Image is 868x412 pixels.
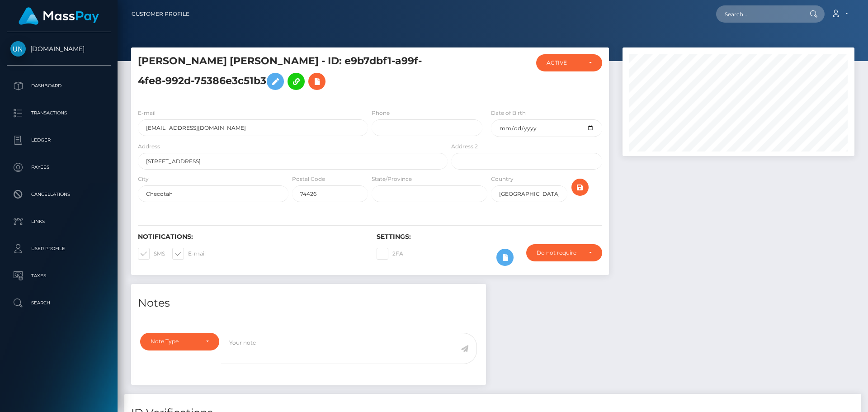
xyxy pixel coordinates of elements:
label: 2FA [377,248,403,260]
p: Dashboard [10,79,107,93]
a: Customer Profile [132,5,189,24]
p: User Profile [10,242,107,256]
label: Postal Code [292,175,325,183]
label: Address [138,142,160,151]
a: Payees [7,156,111,179]
a: Dashboard [7,75,111,97]
label: Date of Birth [491,109,526,117]
h6: Notifications: [138,233,363,241]
a: Links [7,210,111,233]
a: Taxes [7,265,111,287]
p: Payees [10,161,107,174]
label: Country [491,175,514,183]
label: Phone [372,109,390,117]
h5: [PERSON_NAME] [PERSON_NAME] - ID: e9b7dbf1-a99f-4fe8-992d-75386e3c51b3 [138,54,443,95]
h6: Settings: [377,233,602,241]
label: State/Province [372,175,412,183]
a: Cancellations [7,183,111,206]
p: Links [10,215,107,228]
a: Transactions [7,102,111,124]
label: Address 2 [451,142,478,151]
a: User Profile [7,237,111,260]
input: Search... [716,5,801,23]
p: Transactions [10,106,107,120]
button: Note Type [140,333,219,350]
span: [DOMAIN_NAME] [7,45,111,53]
div: Do not require [537,249,581,256]
a: Ledger [7,129,111,152]
p: Cancellations [10,188,107,201]
label: E-mail [138,109,156,117]
div: ACTIVE [547,59,581,66]
img: MassPay Logo [19,7,99,25]
a: Search [7,292,111,314]
div: Note Type [151,338,198,345]
label: SMS [138,248,165,260]
h4: Notes [138,295,479,311]
img: Unlockt.me [10,41,26,57]
button: ACTIVE [536,54,602,71]
p: Ledger [10,133,107,147]
p: Taxes [10,269,107,283]
label: City [138,175,149,183]
label: E-mail [172,248,206,260]
p: Search [10,296,107,310]
button: Do not require [526,244,602,261]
